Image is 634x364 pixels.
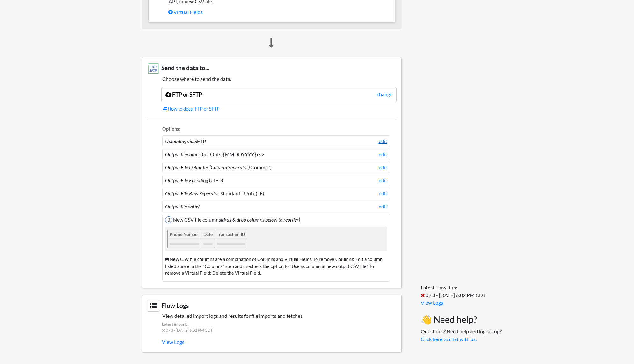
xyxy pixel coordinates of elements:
span: Latest Flow Run: 0 / 3 - [DATE] 6:02 PM CDT [421,284,485,298]
span: 3 [165,216,172,223]
li: Opt-Outs_{MMDDYYYY}.csv [162,149,390,160]
a: Virtual Fields [168,7,390,18]
div: New CSV file columns are a combination of Columns and Virtual Fields. To remove Columns: Edit a c... [165,253,387,280]
h5: View detailed import logs and results for file imports and fetches. [147,313,397,319]
li: SFTP [162,135,390,147]
a: View Logs [421,300,443,306]
li: Options: [162,126,390,134]
i: Output File Encoding: [165,177,209,183]
h5: Choose where to send the data. [147,76,397,82]
a: edit [379,190,387,197]
a: View Logs [162,337,397,347]
li: Comma "," [162,162,390,173]
div: Date [201,230,215,239]
i: Output File Row Seperator: [165,190,220,196]
img: FTP or SFTP [147,62,160,75]
iframe: Drift Widget Chat Controller [602,332,626,356]
li: UTF-8 [162,175,390,186]
a: edit [379,203,387,210]
i: Output file path: [165,203,198,209]
div: Phone Number [167,230,201,239]
a: edit [379,137,387,145]
a: edit [379,177,387,184]
a: edit [379,150,387,158]
li: / [162,201,390,212]
i: Output File Delimiter (Column Separator): [165,164,251,170]
a: change [377,91,392,98]
span: Latest import: 0 / 3 - [DATE] 6:02 PM CDT [147,321,397,337]
i: (drag & drop columns below to reorder) [221,216,300,222]
i: Output filename: [165,151,199,157]
li: Standard - Unix (LF) [162,188,390,199]
p: Questions? Need help getting set up? [421,328,502,343]
a: FTP or SFTP [165,91,202,98]
a: Click here to chat with us. [421,336,477,342]
div: Transaction ID [215,230,247,239]
a: edit [379,164,387,171]
li: New CSV file columns [162,214,390,282]
h3: Send the data to... [147,62,397,75]
h3: 👋 Need help? [421,314,502,325]
i: Uploading via: [165,138,194,144]
h3: Flow Logs [147,300,397,312]
a: How to docs: FTP or SFTP [163,106,397,113]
